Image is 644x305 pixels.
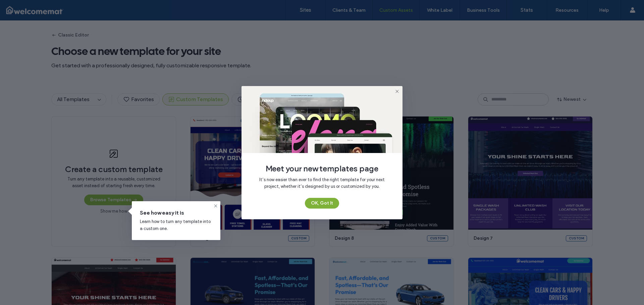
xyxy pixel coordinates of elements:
span: It’s now easier than ever to find the right template for your next project, whether it’s designed... [252,176,392,190]
button: OK, Got It [305,198,339,209]
img: templates_page_announcement.jpg [241,86,402,153]
span: Learn how to turn any template into a custom one. [140,219,211,231]
span: Meet your new templates page [252,164,392,174]
span: See how easy it is [140,209,212,217]
span: Help [15,5,29,11]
